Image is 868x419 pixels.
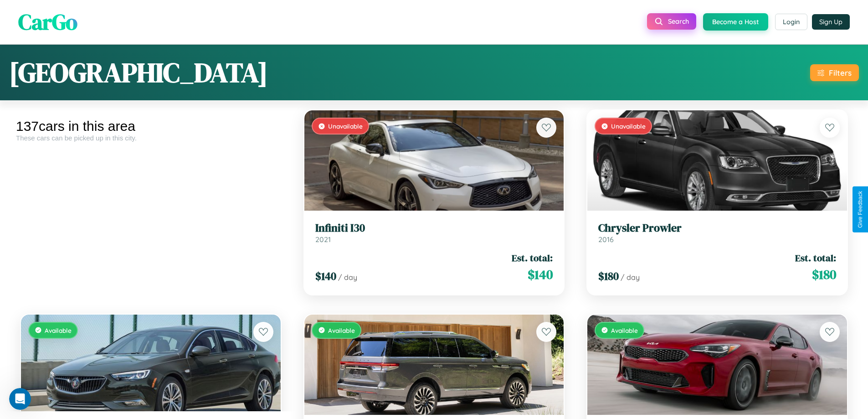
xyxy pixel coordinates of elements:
span: CarGo [18,7,77,37]
span: Available [611,326,638,334]
span: Search [668,17,689,26]
h1: [GEOGRAPHIC_DATA] [9,54,268,91]
button: Login [775,14,807,30]
span: / day [621,273,640,282]
button: Become a Host [703,13,768,31]
span: Available [45,326,72,334]
span: / day [338,273,357,282]
span: $ 140 [315,269,336,284]
div: Filters [829,68,852,78]
span: Est. total: [512,251,553,264]
a: Infiniti I302021 [315,222,553,244]
span: Unavailable [328,122,363,130]
span: Available [328,326,355,334]
span: 2016 [598,235,614,244]
div: 137 cars in this area [16,119,286,134]
h3: Infiniti I30 [315,222,553,235]
button: Filters [810,64,859,81]
a: Chrysler Prowler2016 [598,222,836,244]
span: Est. total: [795,251,836,264]
button: Search [647,13,696,30]
span: $ 140 [528,265,553,284]
div: These cars can be picked up in this city. [16,134,286,142]
span: $ 180 [812,265,836,284]
span: Unavailable [611,122,646,130]
iframe: Intercom live chat [9,388,31,410]
span: 2021 [315,235,331,244]
span: $ 180 [598,269,619,284]
button: Sign Up [812,14,850,30]
h3: Chrysler Prowler [598,222,836,235]
div: Give Feedback [857,191,863,228]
